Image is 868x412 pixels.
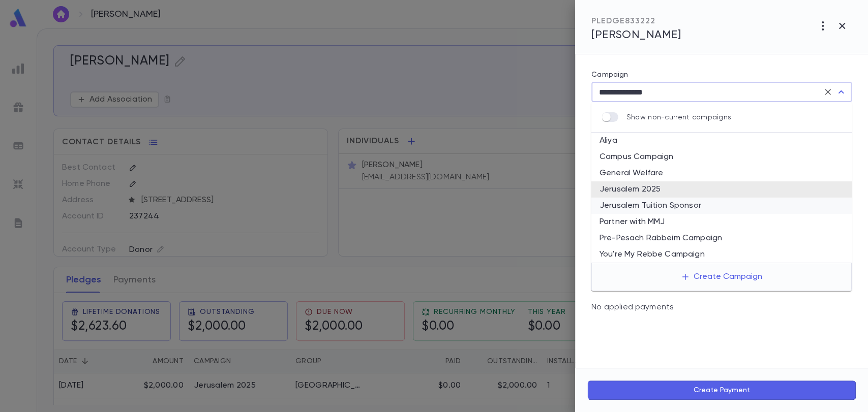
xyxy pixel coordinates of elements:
[585,129,717,150] h5: [DATE]
[834,85,848,99] button: Close
[591,29,681,41] span: [PERSON_NAME]
[591,246,852,263] li: You're My Rebbe Campaign
[626,113,731,121] p: Show non-current campaigns
[591,165,852,181] li: General Welfare
[672,267,770,287] button: Create Campaign
[587,381,856,400] button: Create Payment
[591,198,852,214] li: Jerusalem Tuition Sponsor
[821,85,835,99] button: Clear
[591,16,681,26] div: PLEDGE 833222
[591,181,852,198] li: Jerusalem 2025
[591,302,852,312] p: No applied payments
[591,149,852,165] li: Campus Campaign
[591,214,852,230] li: Partner with MMJ
[591,71,628,79] label: Campaign
[591,133,852,149] li: Aliya
[591,230,852,246] li: Pre-Pesach Rabbeim Campaign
